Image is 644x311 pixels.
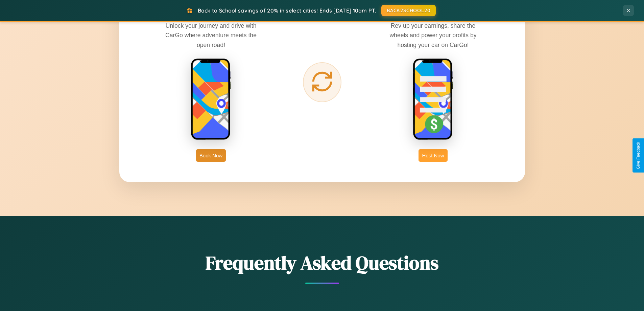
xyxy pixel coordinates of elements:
button: Host Now [419,149,447,162]
p: Rev up your earnings, share the wheels and power your profits by hosting your car on CarGo! [382,21,484,49]
p: Unlock your journey and drive with CarGo where adventure meets the open road! [160,21,262,49]
img: host phone [413,58,453,141]
div: Give Feedback [636,142,641,169]
button: Book Now [196,149,226,162]
button: BACK2SCHOOL20 [381,5,436,16]
span: Back to School savings of 20% in select cities! Ends [DATE] 10am PT. [198,7,376,14]
h2: Frequently Asked Questions [119,250,525,276]
img: rent phone [191,58,231,141]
